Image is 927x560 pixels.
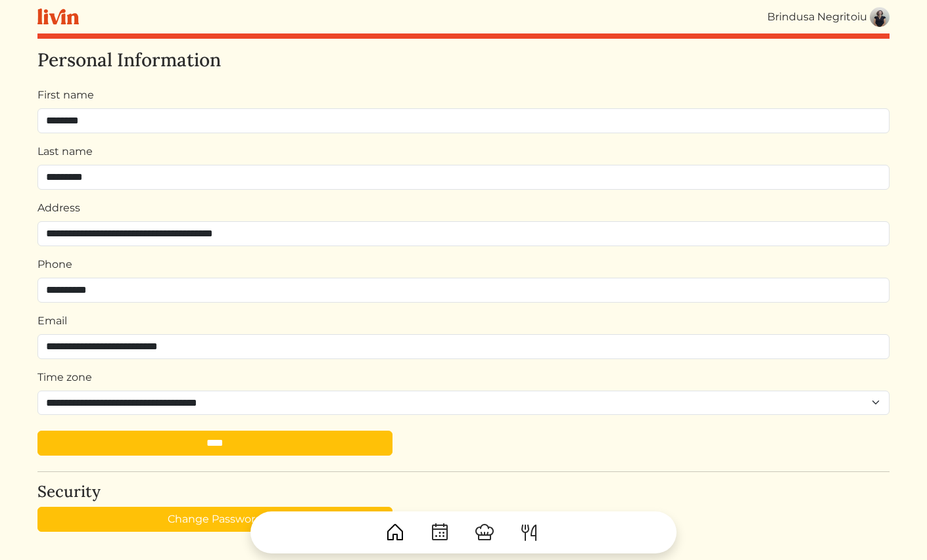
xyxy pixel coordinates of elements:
label: Last name [37,144,93,160]
img: ForkKnife-55491504ffdb50bab0c1e09e7649658475375261d09fd45db06cec23bce548bf.svg [519,522,540,543]
img: ChefHat-a374fb509e4f37eb0702ca99f5f64f3b6956810f32a249b33092029f8484b388.svg [474,522,495,543]
img: CalendarDots-5bcf9d9080389f2a281d69619e1c85352834be518fbc73d9501aef674afc0d57.svg [429,522,450,543]
label: First name [37,87,94,103]
img: House-9bf13187bcbb5817f509fe5e7408150f90897510c4275e13d0d5fca38e0b5951.svg [385,522,406,543]
img: c15db4d125c5077944d978e01c107d59 [870,7,890,27]
label: Email [37,313,67,329]
h4: Security [37,483,890,502]
label: Phone [37,257,72,272]
label: Address [37,200,80,216]
div: Brindusa Negritoiu [767,9,867,25]
h3: Personal Information [37,49,890,72]
img: livin-logo-a0d97d1a881af30f6274990eb6222085a2533c92bbd1e4f22c21b4f0d0e3210c.svg [37,9,79,25]
label: Time zone [37,370,92,385]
